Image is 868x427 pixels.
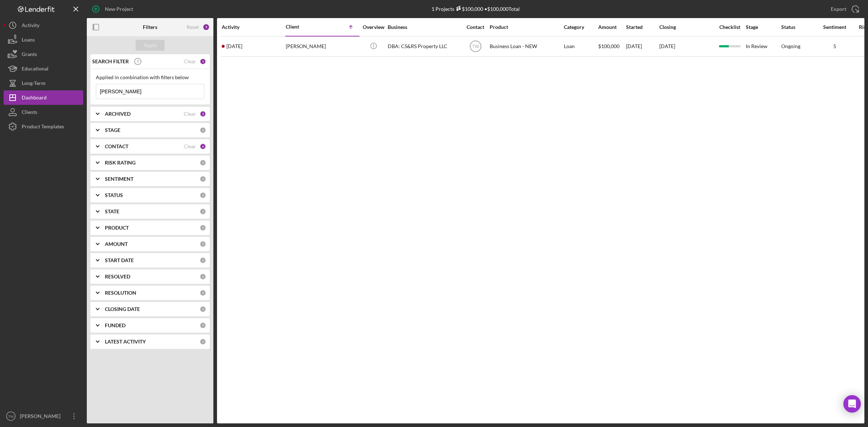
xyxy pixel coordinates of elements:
button: TW[PERSON_NAME] [4,409,83,423]
button: Loans [4,33,83,47]
div: 0 [200,192,206,198]
div: [PERSON_NAME] [18,409,65,425]
div: Started [626,24,659,30]
div: Loan [564,37,597,56]
b: SEARCH FILTER [92,59,129,64]
b: RESOLUTION [105,290,136,296]
div: Apply [144,40,157,51]
text: TW [472,44,479,49]
div: Clients [22,105,37,121]
div: Activity [222,24,285,30]
b: RESOLVED [105,274,130,279]
button: Apply [136,40,165,51]
button: New Project [87,2,140,16]
div: 0 [200,322,206,329]
div: 6 [200,143,206,150]
div: Product [490,24,562,30]
button: Export [824,2,864,16]
div: Long-Term [22,76,46,92]
b: AMOUNT [105,241,128,247]
button: Activity [4,18,83,33]
b: RISK RATING [105,160,136,166]
div: 0 [200,290,206,296]
div: Export [831,2,846,16]
b: CONTACT [105,144,128,149]
div: Amount [598,24,625,30]
div: Loans [22,33,35,49]
div: Business [388,24,460,30]
b: Filters [143,24,157,30]
div: Applied in combination with filters below [96,74,204,80]
div: 0 [200,225,206,231]
b: SENTIMENT [105,176,133,182]
b: STATE [105,209,119,214]
time: [DATE] [659,43,675,49]
span: $100,000 [598,43,620,49]
div: 0 [200,127,206,133]
div: 0 [200,241,206,247]
button: Dashboard [4,90,83,105]
div: Client [286,24,322,30]
div: 1 [200,58,206,65]
div: 1 Projects • $100,000 Total [431,6,520,12]
div: Contact [462,24,489,30]
div: Sentiment [817,24,853,30]
div: Educational [22,61,48,78]
div: Clear [184,59,196,64]
b: STATUS [105,192,123,198]
time: 2025-05-19 14:43 [226,43,242,49]
div: Activity [22,18,39,34]
b: START DATE [105,257,134,263]
button: Product Templates [4,119,83,134]
div: $100,000 [454,6,483,12]
div: [DATE] [626,37,659,56]
div: [PERSON_NAME] [286,37,358,56]
div: Overview [360,24,387,30]
button: Educational [4,61,83,76]
div: Stage [746,24,780,30]
div: Closing [659,24,714,30]
div: 0 [200,176,206,182]
div: Clear [184,144,196,149]
b: CLOSING DATE [105,306,140,312]
div: 0 [200,159,206,166]
div: 0 [200,306,206,312]
div: New Project [105,2,133,16]
button: Grants [4,47,83,61]
div: Category [564,24,597,30]
div: Checklist [714,24,745,30]
b: STAGE [105,127,120,133]
button: Long-Term [4,76,83,90]
div: In Review [746,37,780,56]
div: Grants [22,47,37,63]
button: Clients [4,105,83,119]
div: Clear [184,111,196,117]
div: 2 [200,111,206,117]
div: Reset [187,24,199,30]
div: 0 [200,338,206,345]
div: 0 [200,208,206,215]
b: ARCHIVED [105,111,131,117]
div: Status [781,24,816,30]
b: LATEST ACTIVITY [105,339,146,345]
b: PRODUCT [105,225,129,231]
div: DBA: CS&RS Property LLC [388,37,460,56]
div: 9 [203,24,210,31]
div: Product Templates [22,119,64,136]
div: Business Loan - NEW [490,37,562,56]
div: 0 [200,273,206,280]
div: Ongoing [781,43,800,49]
div: 5 [817,43,853,49]
div: 0 [200,257,206,264]
div: Dashboard [22,90,47,107]
text: TW [8,414,14,418]
div: Open Intercom Messenger [843,395,861,413]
